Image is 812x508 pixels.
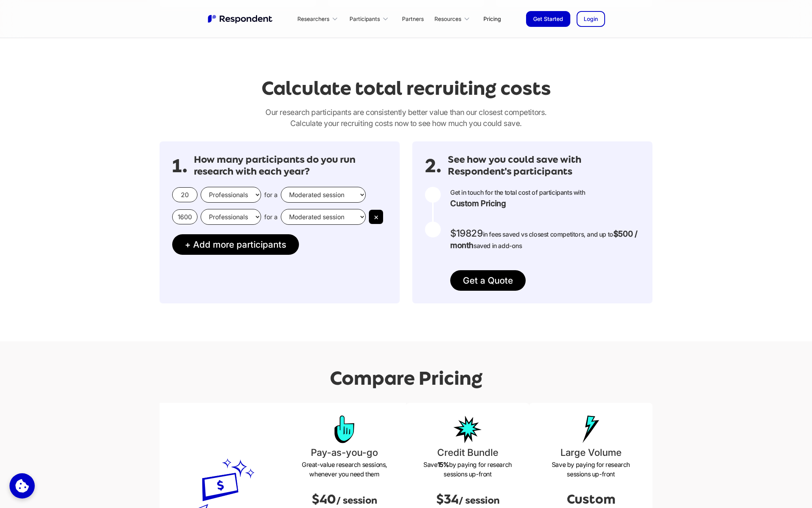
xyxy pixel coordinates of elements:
[396,9,430,28] a: Partners
[450,228,483,239] span: $19829
[450,198,585,209] strong: Custom Pricing
[193,239,286,250] span: Add more participants
[289,460,400,479] p: Great-value research sessions, whenever you need them
[536,446,646,460] h3: Large Volume
[207,14,274,24] a: home
[434,15,461,23] div: Resources
[345,9,396,28] div: Participants
[290,119,522,128] span: Calculate your recruiting costs now to see how much you could save.
[207,14,274,24] img: Untitled UI logotext
[330,367,483,389] h2: Compare Pricing
[412,446,523,460] h3: Credit Bundle
[261,77,551,99] h2: Calculate total recruiting costs
[297,15,329,23] div: Researchers
[185,239,191,250] span: +
[477,9,507,28] a: Pricing
[450,228,640,251] p: in fees saved vs closest competitors, and up to saved in add-ons
[293,9,345,28] div: Researchers
[567,492,615,506] span: Custom
[425,162,442,170] span: 2.
[264,213,278,221] span: for a
[336,495,377,506] span: / session
[436,492,459,506] span: $34
[450,270,526,291] a: Get a Quote
[350,15,380,23] div: Participants
[448,154,640,177] h3: See how you could save with Respondent's participants
[172,234,299,255] button: + Add more participants
[459,495,500,506] span: / session
[450,188,585,209] span: Get in touch for the total cost of participants with
[536,460,646,479] p: Save by paying for research sessions up-front
[412,460,523,479] p: Save by paying for research sessions up-front
[369,210,383,224] button: ×
[172,162,188,170] span: 1.
[160,107,652,129] p: Our research participants are consistently better value than our closest competitors.
[438,461,449,468] strong: 15%
[264,191,278,199] span: for a
[194,154,387,177] h3: How many participants do you run research with each year?
[289,446,400,460] h3: Pay-as-you-go
[312,492,336,506] span: $40
[526,11,570,27] a: Get Started
[430,9,477,28] div: Resources
[577,11,605,27] a: Login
